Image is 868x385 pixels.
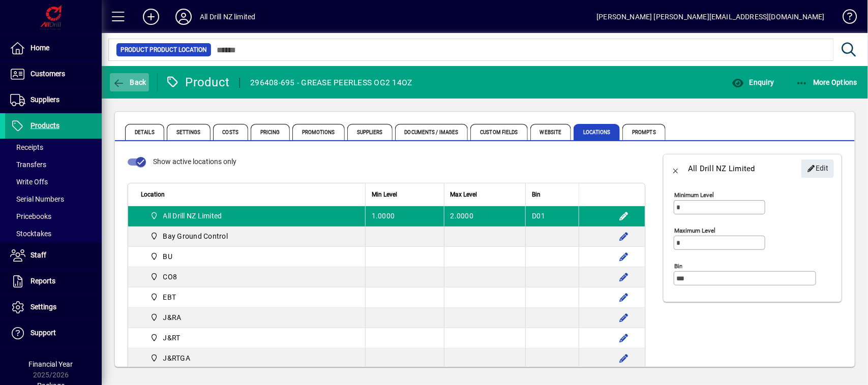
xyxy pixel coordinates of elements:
span: All Drill NZ Limited [146,210,226,222]
span: Reports [31,277,55,285]
span: Show active locations only [153,157,236,166]
mat-label: Minimum level [674,191,714,199]
span: Write Offs [10,178,48,186]
div: 296408-695 - GREASE PEERLESS OG2 14OZ [250,75,412,91]
button: Edit [616,289,632,305]
mat-label: Bin [674,263,682,270]
button: Edit [616,350,632,366]
span: Bay Ground Control [163,231,228,241]
span: Receipts [10,143,43,151]
span: J&RT [146,332,185,344]
div: All Drill NZ limited [200,9,256,25]
a: Receipts [5,139,102,156]
span: Pricebooks [10,212,51,220]
span: Custom Fields [470,124,527,140]
span: Product Product Location [121,45,207,55]
span: Costs [213,124,249,140]
span: Enquiry [732,78,774,86]
span: J&RA [163,312,182,323]
a: Stocktakes [5,225,102,242]
button: Back [664,156,688,181]
span: Settings [167,124,211,140]
span: Max Level [451,189,477,200]
span: Suppliers [31,95,59,104]
a: Knowledge Base [835,2,855,35]
div: Product [165,74,230,90]
span: Location [141,189,165,200]
button: Back [110,73,149,91]
button: Edit [801,159,834,178]
app-page-header-button: Back [102,73,158,91]
span: EBT [146,291,180,303]
span: Support [31,329,56,337]
button: Edit [616,309,632,326]
span: CO8 [163,272,177,282]
a: Transfers [5,156,102,173]
span: Min Level [372,189,397,200]
div: All Drill NZ Limited [688,161,755,177]
span: J&RTGA [163,353,191,363]
span: Back [112,78,146,86]
td: D01 [525,206,579,227]
td: 2.0000 [444,206,526,227]
span: Staff [31,251,46,259]
span: Pricing [251,124,290,140]
span: Products [31,121,59,130]
span: Bay Ground Control [146,230,232,242]
button: Add [135,8,167,26]
button: Edit [616,269,632,285]
span: CO8 [146,271,181,283]
span: Details [125,124,164,140]
button: Enquiry [729,73,776,91]
span: Transfers [10,161,46,169]
span: EBT [163,292,176,302]
span: Bin [532,189,541,200]
a: Settings [5,295,102,320]
span: J&RTGA [146,352,194,364]
span: Locations [574,124,620,140]
a: Suppliers [5,87,102,113]
span: Settings [31,303,56,311]
span: All Drill NZ Limited [163,211,222,221]
button: Profile [167,8,200,26]
button: Edit [616,248,632,265]
span: Customers [31,70,65,78]
a: Customers [5,61,102,87]
span: J&RA [146,311,186,324]
a: Serial Numbers [5,190,102,208]
a: Home [5,36,102,61]
span: Stocktakes [10,230,51,238]
span: More Options [796,78,858,86]
button: More Options [793,73,860,91]
span: Prompts [622,124,666,140]
span: J&RT [163,333,181,343]
button: Edit [616,208,632,224]
a: Support [5,320,102,346]
span: Financial Year [29,360,73,368]
span: Promotions [292,124,345,140]
span: Documents / Images [395,124,468,140]
td: 1.0000 [365,206,444,227]
span: Edit [807,160,829,177]
a: Pricebooks [5,208,102,225]
a: Reports [5,269,102,294]
span: Serial Numbers [10,195,64,203]
mat-label: Maximum level [674,227,715,234]
div: [PERSON_NAME] [PERSON_NAME][EMAIL_ADDRESS][DOMAIN_NAME] [596,9,825,25]
span: Home [31,44,49,52]
span: Website [530,124,572,140]
a: Write Offs [5,173,102,190]
a: Staff [5,243,102,268]
button: Edit [616,228,632,244]
button: Edit [616,330,632,346]
span: BU [146,250,176,263]
span: Suppliers [347,124,393,140]
span: BU [163,251,173,262]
